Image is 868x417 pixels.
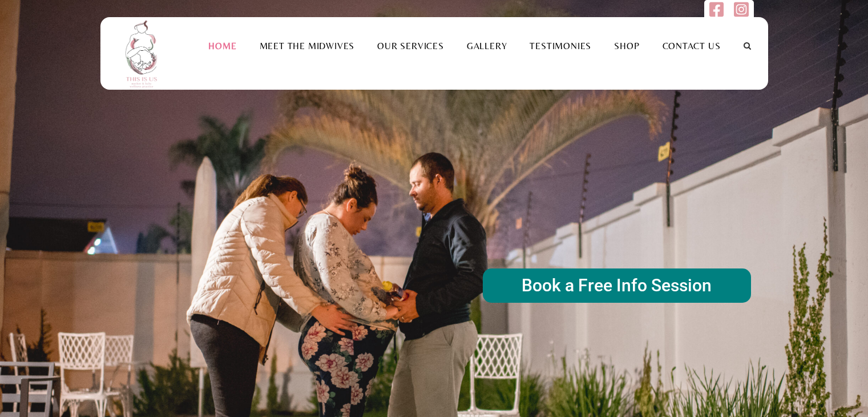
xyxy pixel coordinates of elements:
a: Shop [603,41,651,51]
img: facebook-square.svg [709,1,724,18]
a: Home [197,41,248,51]
a: Meet the Midwives [248,41,366,51]
a: Contact Us [651,41,732,51]
a: Gallery [455,41,519,51]
a: Testimonies [518,41,603,51]
a: Our Services [366,41,455,51]
rs-layer: Book a Free Info Session [483,268,751,303]
img: This is us practice [118,17,169,90]
a: Follow us on Instagram [734,7,748,21]
img: instagram-square.svg [734,1,748,18]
